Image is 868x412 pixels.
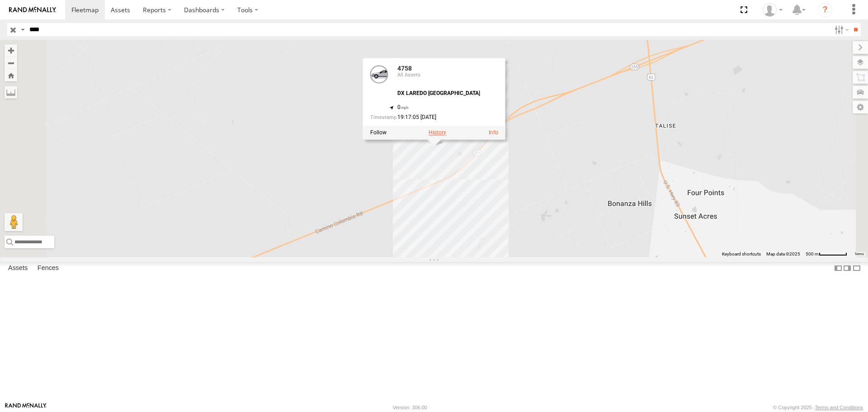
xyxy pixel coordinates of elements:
span: 500 m [806,251,819,256]
a: 4758 [397,65,412,72]
div: Last Event GSM Signal Strength [487,85,498,92]
label: Map Settings [853,101,868,114]
label: Dock Summary Table to the Right [843,262,852,275]
label: View Asset History [429,130,446,136]
span: 0 [397,104,409,111]
a: Visit our Website [5,403,47,412]
button: Drag Pegman onto the map to open Street View [5,213,23,231]
a: Terms (opens in new tab) [854,252,864,256]
label: Fences [33,262,63,275]
button: Zoom in [5,44,17,57]
button: Keyboard shortcuts [722,251,761,257]
a: View Asset Details [489,130,498,136]
span: Map data ©2025 [766,251,800,256]
label: Search Filter Options [831,23,850,36]
div: DX LAREDO [GEOGRAPHIC_DATA] [397,91,480,97]
img: rand-logo.svg [9,7,56,13]
button: Zoom Home [5,69,17,81]
div: © Copyright 2025 - [773,405,863,410]
div: Date/time of location update [370,115,480,121]
button: Map Scale: 500 m per 59 pixels [803,251,850,257]
div: All Assets [397,73,480,78]
label: Assets [4,262,32,275]
label: Search Query [19,23,26,36]
label: Dock Summary Table to the Left [834,262,843,275]
div: Caseta Laredo TX [759,3,786,17]
button: Zoom out [5,57,17,69]
label: Realtime tracking of Asset [370,130,387,136]
a: Terms and Conditions [815,405,863,410]
i: ? [818,3,832,17]
div: Valid GPS Fix [487,66,498,73]
div: No battery health information received from this device. [487,76,498,83]
a: View Asset Details [370,66,388,84]
div: Version: 306.00 [393,405,427,410]
label: Hide Summary Table [852,262,861,275]
label: Measure [5,86,17,99]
